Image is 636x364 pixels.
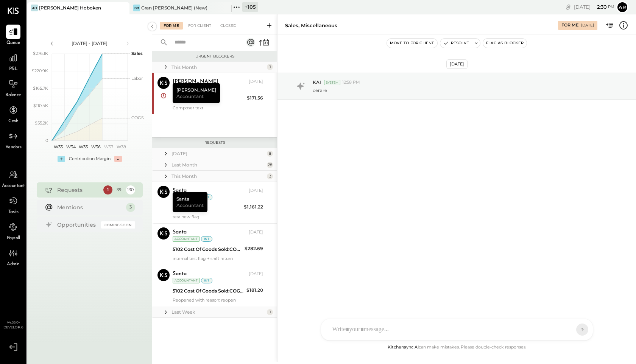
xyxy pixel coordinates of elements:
div: [DATE] [581,23,594,28]
text: Labor [131,76,143,81]
span: Tasks [8,209,19,216]
div: copy link [564,3,572,11]
div: 130 [126,185,135,194]
div: Coming Soon [101,221,135,229]
text: $220.9K [32,68,48,73]
text: W38 [116,144,126,149]
div: AH [31,5,38,11]
div: [PERSON_NAME] Hoboken [39,5,101,11]
div: [PERSON_NAME] [173,78,218,86]
span: Payroll [7,235,20,242]
div: For Client [184,22,215,30]
span: Queue [6,40,20,47]
text: W36 [91,144,101,149]
div: Santa [173,270,187,278]
div: Gran [PERSON_NAME] (New) [141,5,207,11]
div: 6 [267,151,273,157]
div: [PERSON_NAME] [173,83,220,103]
a: Accountant [0,168,26,190]
div: Santa [173,229,187,236]
div: [DATE] [574,3,614,11]
div: Sales, Miscellaneous [285,22,337,29]
div: internal test flag + shift return [173,256,263,261]
text: W34 [66,144,76,149]
span: P&L [9,66,18,73]
span: Cash [8,118,18,125]
text: W37 [104,144,113,149]
div: $181.20 [246,286,263,294]
div: [DATE] - [DATE] [58,40,122,47]
span: Admin [7,261,20,268]
div: This Month [171,64,265,70]
text: COGS [131,115,144,120]
div: For Me [561,22,578,28]
text: $110.4K [33,103,48,108]
div: Urgent Blockers [156,54,273,59]
div: $1,161.22 [244,203,263,211]
div: [DATE] [171,150,265,157]
div: [DATE] [249,229,263,235]
a: Payroll [0,220,26,242]
div: test new flag [173,214,263,219]
div: 1 [103,185,112,194]
div: int [201,278,212,283]
text: $55.2K [35,120,48,126]
div: [DATE] [446,59,468,69]
span: Vendors [5,144,22,151]
div: 3 [267,173,273,179]
div: $171.56 [247,94,263,102]
span: Balance [5,92,21,99]
text: W33 [53,144,62,149]
div: Last Week [171,309,265,315]
a: Queue [0,25,26,47]
div: For Me [160,22,183,30]
div: This Month [171,173,265,179]
a: Cash [0,103,26,125]
div: 1 [267,309,273,315]
div: Contribution Margin [69,156,111,162]
span: Accountant [176,93,204,100]
a: Admin [0,246,26,268]
div: $282.69 [245,245,263,252]
p: cerare [313,87,327,93]
span: Accountant [176,202,204,208]
div: Opportunities [57,221,97,229]
div: int [201,236,212,242]
text: 0 [45,138,48,143]
button: Ar [616,1,628,13]
div: System [324,80,340,85]
div: Requests [57,186,100,194]
button: Move to for client [387,39,437,48]
div: 39 [115,185,124,194]
span: Accountant [2,183,25,190]
div: 5102 Cost Of Goods Sold:COGS, Seafood [173,246,242,253]
text: W35 [79,144,88,149]
div: [DATE] [249,188,263,194]
span: KAI [313,79,321,86]
div: Accountant [173,236,200,242]
div: [DATE] [249,79,263,85]
div: Closed [217,22,240,30]
a: P&L [0,51,26,73]
a: Tasks [0,194,26,216]
div: Santa [173,187,187,194]
span: 12:58 PM [342,79,360,86]
button: Resolve [440,39,472,48]
div: - [114,156,122,162]
div: + [58,156,65,162]
div: Requests [156,140,273,145]
div: 1 [267,64,273,70]
button: Flag as Blocker [483,39,527,48]
div: 5102 Cost Of Goods Sold:COGS, Seafood [173,287,244,295]
div: Composer text [173,105,263,110]
div: 3 [126,203,135,212]
text: $276.1K [33,51,48,56]
text: $165.7K [33,86,48,91]
div: Accountant [173,278,200,283]
div: Reopened with reason: reopen [173,297,263,303]
div: Last Month [171,162,265,168]
div: Mentions [57,204,122,211]
div: Santa [173,192,207,212]
a: Balance [0,77,26,99]
div: [DATE] [249,271,263,277]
